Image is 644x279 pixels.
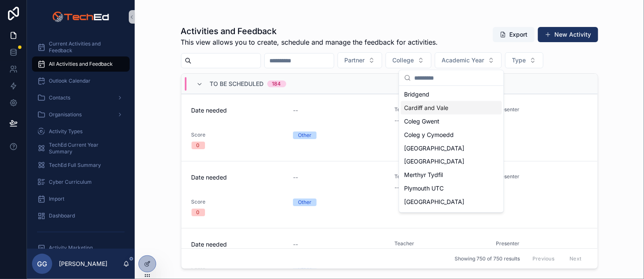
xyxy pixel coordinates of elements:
[293,106,298,115] span: --
[192,131,283,138] span: Score
[404,198,464,207] span: [GEOGRAPHIC_DATA]
[49,142,121,155] span: TechEd Current Year Summary
[49,40,121,54] span: Current Activities and Feedback
[393,56,414,64] span: College
[32,158,130,173] a: TechEd Full Summary
[49,179,92,185] span: Cyber Curriculum
[32,240,130,255] a: Activity Marketing
[404,104,448,112] span: Cardiff and Vale
[272,80,281,87] div: 184
[210,80,264,88] span: To Be Scheduled
[49,61,113,67] span: All Activities and Feedback
[32,208,130,223] a: Dashboard
[192,106,283,115] span: Date needed
[192,199,283,205] span: Score
[399,86,503,212] div: Suggestions
[49,94,70,101] span: Contacts
[181,37,438,47] span: This view allows you to create, schedule and manage the feedback for activities.
[394,183,399,192] span: --
[394,240,486,247] span: Teacher
[49,78,90,84] span: Outlook Calendar
[49,244,93,251] span: Activity Marketing
[496,240,587,247] span: Presenter
[496,106,587,113] span: Presenter
[404,185,444,193] span: Plymouth UTC
[338,52,382,68] button: Select Button
[49,162,101,169] span: TechEd Full Summary
[386,52,431,68] button: Select Button
[512,56,526,64] span: Type
[493,27,535,42] button: Export
[59,260,107,268] p: [PERSON_NAME]
[496,173,587,180] span: Presenter
[49,212,75,219] span: Dashboard
[404,212,478,220] span: UTC [GEOGRAPHIC_DATA]
[404,131,454,139] span: Coleg y Cymoedd
[32,107,130,122] a: Organisations
[192,173,283,182] span: Date needed
[197,142,200,149] div: 0
[32,124,130,139] a: Activity Types
[37,259,47,269] span: GG
[181,25,438,37] h1: Activities and Feedback
[32,174,130,190] a: Cyber Curriculum
[404,90,429,99] span: Bridgend
[394,106,486,113] span: Teacher
[192,240,283,249] span: Date needed
[32,56,130,72] a: All Activities and Feedback
[394,173,486,180] span: Teacher
[404,158,464,166] span: [GEOGRAPHIC_DATA]
[345,56,365,64] span: Partner
[181,161,598,228] a: Date needed--Teacher--Presenter--Score0Other
[27,34,135,249] div: scrollable content
[49,196,64,202] span: Import
[52,10,109,24] img: App logo
[298,131,311,139] div: Other
[197,209,200,216] div: 0
[404,171,443,180] span: Merthyr Tydfil
[404,117,439,126] span: Coleg Gwent
[293,240,298,249] span: --
[49,128,82,135] span: Activity Types
[538,27,598,42] button: New Activity
[442,56,484,64] span: Academic Year
[435,52,502,68] button: Select Button
[455,255,520,262] span: Showing 750 of 750 results
[49,111,82,118] span: Organisations
[32,141,130,156] a: TechEd Current Year Summary
[32,73,130,89] a: Outlook Calendar
[394,116,399,125] span: --
[505,52,543,68] button: Select Button
[404,144,464,153] span: [GEOGRAPHIC_DATA]
[293,173,298,182] span: --
[32,90,130,105] a: Contacts
[181,94,598,161] a: Date needed--Teacher--Presenter--Score0Other
[298,199,311,206] div: Other
[32,40,130,55] a: Current Activities and Feedback
[32,191,130,207] a: Import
